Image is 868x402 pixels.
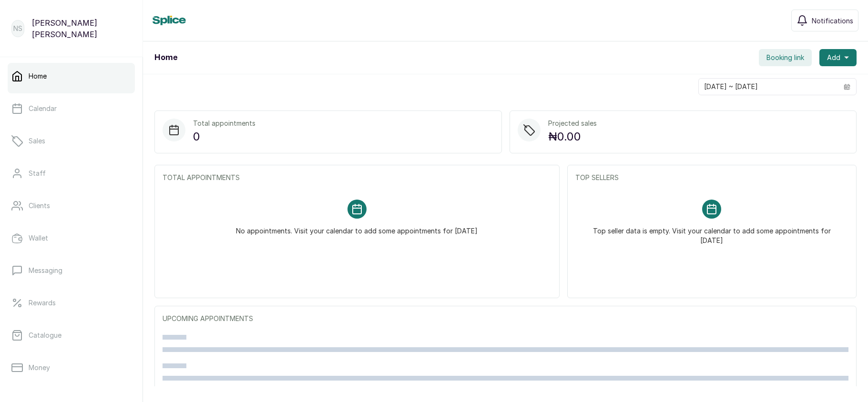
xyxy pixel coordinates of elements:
[193,128,255,145] p: 0
[587,219,837,245] p: Top seller data is empty. Visit your calendar to add some appointments for [DATE]
[29,104,57,113] p: Calendar
[163,314,848,323] p: UPCOMING APPOINTMENTS
[575,173,848,182] p: TOP SELLERS
[8,354,135,381] a: Money
[29,298,56,308] p: Rewards
[8,63,135,90] a: Home
[8,257,135,284] a: Messaging
[13,24,22,33] p: NS
[29,136,45,146] p: Sales
[8,225,135,251] a: Wallet
[791,10,858,31] button: Notifications
[8,95,135,122] a: Calendar
[29,169,46,178] p: Staff
[236,219,478,236] p: No appointments. Visit your calendar to add some appointments for [DATE]
[8,322,135,349] a: Catalogue
[759,49,812,66] button: Booking link
[8,128,135,154] a: Sales
[8,192,135,219] a: Clients
[699,79,838,95] input: Select date
[193,119,255,128] p: Total appointments
[827,53,840,62] span: Add
[812,16,853,26] span: Notifications
[29,266,62,275] p: Messaging
[32,17,131,40] p: [PERSON_NAME] [PERSON_NAME]
[548,128,597,145] p: ₦0.00
[154,52,177,63] h1: Home
[29,331,61,340] p: Catalogue
[548,119,597,128] p: Projected sales
[29,233,48,243] p: Wallet
[819,49,857,66] button: Add
[844,83,850,90] svg: calendar
[29,201,50,211] p: Clients
[29,71,47,81] p: Home
[8,290,135,316] a: Rewards
[163,173,551,182] p: TOTAL APPOINTMENTS
[766,53,804,62] span: Booking link
[8,160,135,187] a: Staff
[29,363,50,372] p: Money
